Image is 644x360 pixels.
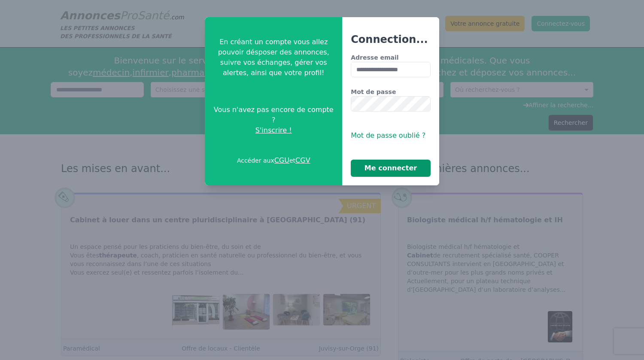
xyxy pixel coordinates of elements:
[255,125,292,136] span: S'inscrire !
[351,53,431,62] label: Adresse email
[237,155,310,166] p: Accéder aux et
[295,156,310,164] a: CGV
[212,105,335,125] span: Vous n'avez pas encore de compte ?
[351,160,431,177] button: Me connecter
[351,131,425,139] span: Mot de passe oublié ?
[274,156,289,164] a: CGU
[351,88,431,96] label: Mot de passe
[351,33,431,46] h3: Connection...
[212,37,335,78] p: En créant un compte vous allez pouvoir désposer des annonces, suivre vos échanges, gérer vos aler...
